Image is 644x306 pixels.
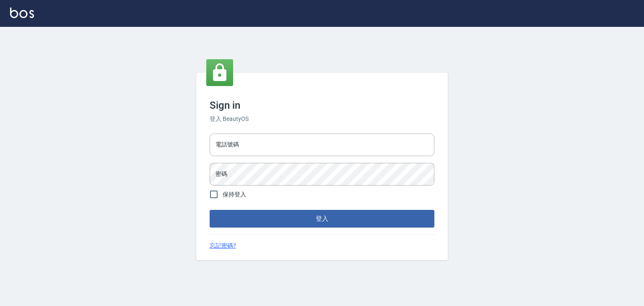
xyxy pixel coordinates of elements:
h3: Sign in [210,99,434,111]
img: Logo [10,8,34,18]
button: 登入 [210,210,434,228]
span: 保持登入 [223,190,246,199]
a: 忘記密碼? [210,241,236,250]
h6: 登入 BeautyOS [210,115,434,123]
